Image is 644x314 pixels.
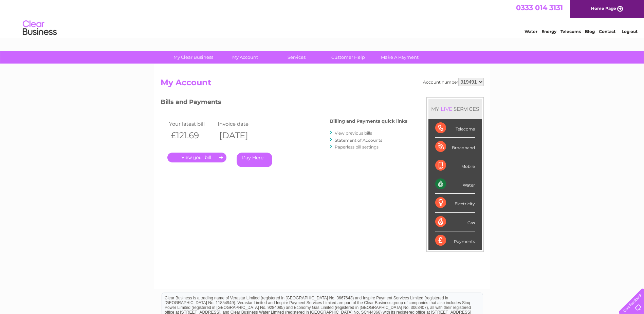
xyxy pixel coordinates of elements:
[525,29,537,34] a: Water
[435,175,475,194] div: Water
[435,231,475,250] div: Payments
[216,119,265,128] td: Invoice date
[330,119,407,124] h4: Billing and Payments quick links
[167,153,226,162] a: .
[165,51,221,64] a: My Clear Business
[435,119,475,138] div: Telecoms
[435,156,475,175] div: Mobile
[216,128,265,142] th: [DATE]
[428,99,482,119] div: MY SERVICES
[335,138,382,143] a: Statement of Accounts
[161,97,407,109] h3: Bills and Payments
[22,18,57,38] img: logo.png
[541,29,556,34] a: Energy
[560,29,581,34] a: Telecoms
[599,29,615,34] a: Contact
[335,130,372,136] a: View previous bills
[335,144,379,150] a: Paperless bill settings
[217,51,273,64] a: My Account
[167,119,216,128] td: Your latest bill
[162,4,483,33] div: Clear Business is a trading name of Verastar Limited (registered in [GEOGRAPHIC_DATA] No. 3667643...
[439,106,454,112] div: LIVE
[161,78,484,91] h2: My Account
[585,29,595,34] a: Blog
[167,128,216,142] th: £121.69
[372,51,428,64] a: Make A Payment
[435,138,475,156] div: Broadband
[237,153,272,167] a: Pay Here
[435,194,475,212] div: Electricity
[435,213,475,231] div: Gas
[269,51,325,64] a: Services
[622,29,638,34] a: Log out
[320,51,376,64] a: Customer Help
[423,78,484,86] div: Account number
[516,3,563,12] a: 0333 014 3131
